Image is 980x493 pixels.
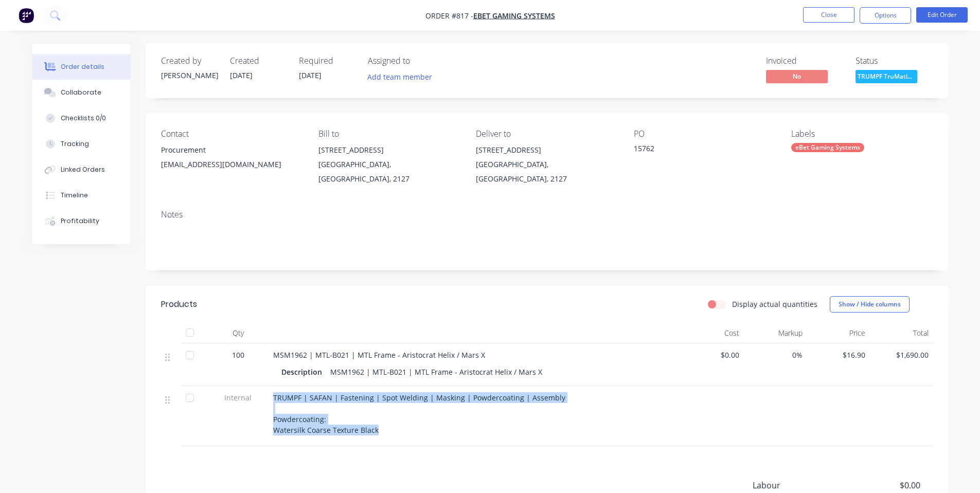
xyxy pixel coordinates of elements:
span: [DATE] [230,70,253,80]
span: 100 [232,350,244,360]
button: Profitability [32,208,130,234]
button: Collaborate [32,80,130,105]
div: Description [281,364,326,379]
img: Factory [19,8,34,23]
span: TRUMPF TruMatic... [856,70,917,83]
button: Checklists 0/0 [32,105,130,131]
div: PO [634,129,775,139]
button: Add team member [362,70,437,84]
div: [GEOGRAPHIC_DATA], [GEOGRAPHIC_DATA], 2127 [476,157,617,186]
div: Procurement[EMAIL_ADDRESS][DOMAIN_NAME] [161,143,302,176]
span: Labour [753,479,844,491]
div: Products [161,298,197,311]
span: 0% [747,350,803,360]
button: Edit Order [916,7,968,23]
div: Procurement [161,143,302,157]
div: Required [299,56,355,66]
div: MSM1962 | MTL-B021 | MTL Frame - Aristocrat Helix / Mars X [326,364,546,379]
div: Invoiced [766,56,843,66]
span: No [766,70,828,83]
div: Status [856,56,933,66]
div: Profitability [61,216,99,226]
div: Markup [743,323,807,343]
div: Total [869,323,933,343]
button: Order details [32,54,130,80]
div: Created by [161,56,218,66]
div: [PERSON_NAME] [161,70,218,81]
span: $0.00 [685,350,740,360]
span: $16.90 [811,350,866,360]
a: eBet Gaming Systems [473,11,555,21]
div: [STREET_ADDRESS][GEOGRAPHIC_DATA], [GEOGRAPHIC_DATA], 2127 [318,143,459,186]
div: Created [230,56,287,66]
div: Price [807,323,870,343]
span: $1,690.00 [874,350,929,360]
button: Close [803,7,854,23]
div: [EMAIL_ADDRESS][DOMAIN_NAME] [161,157,302,172]
div: Bill to [318,129,459,139]
div: Contact [161,129,302,139]
button: Tracking [32,131,130,157]
button: Options [860,7,911,24]
div: Assigned to [368,56,471,66]
div: Qty [207,323,269,343]
div: [GEOGRAPHIC_DATA], [GEOGRAPHIC_DATA], 2127 [318,157,459,186]
div: Cost [681,323,744,343]
div: [STREET_ADDRESS][GEOGRAPHIC_DATA], [GEOGRAPHIC_DATA], 2127 [476,143,617,186]
div: Checklists 0/0 [61,114,106,123]
span: [DATE] [299,70,322,80]
button: Show / Hide columns [830,296,910,313]
div: [STREET_ADDRESS] [476,143,617,157]
div: Timeline [61,191,88,200]
div: Deliver to [476,129,617,139]
div: eBet Gaming Systems [791,143,864,152]
div: Linked Orders [61,165,105,174]
button: Linked Orders [32,157,130,182]
span: $0.00 [844,479,920,491]
label: Display actual quantities [732,299,817,309]
button: Add team member [368,70,438,84]
button: Timeline [32,182,130,208]
div: [STREET_ADDRESS] [318,143,459,157]
span: Order #817 - [425,11,473,21]
button: TRUMPF TruMatic... [856,70,917,85]
span: MSM1962 | MTL-B021 | MTL Frame - Aristocrat Helix / Mars X [273,350,485,360]
span: TRUMPF | SAFAN | Fastening | Spot Welding | Masking | Powdercoating | Assembly Powdercoating: Wat... [273,393,565,435]
div: Tracking [61,139,89,149]
div: Order details [61,62,104,71]
div: Collaborate [61,88,101,97]
div: Notes [161,210,933,220]
span: Internal [211,392,265,403]
div: Labels [791,129,932,139]
div: 15762 [634,143,762,157]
